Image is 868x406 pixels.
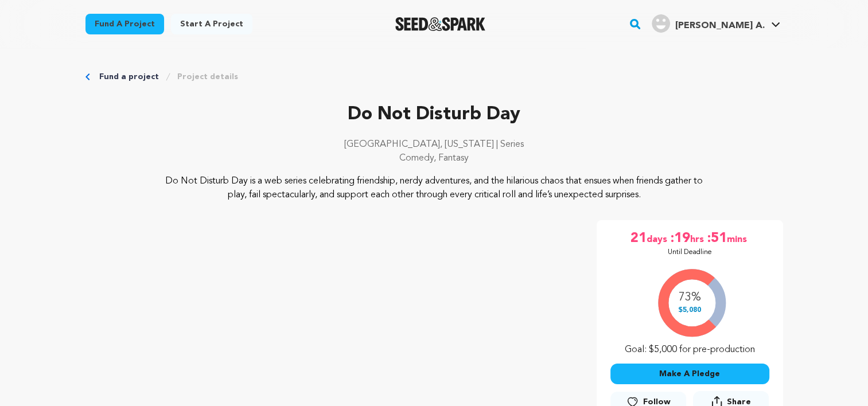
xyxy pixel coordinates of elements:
[85,151,783,165] p: Comedy, Fantasy
[649,12,783,36] span: Spurgin A.'s Profile
[727,229,749,248] span: mins
[675,21,764,30] span: [PERSON_NAME] A.
[647,229,670,248] span: days
[652,14,764,33] div: Spurgin A.'s Profile
[395,17,485,31] a: Seed&Spark Homepage
[85,101,783,128] p: Do Not Disturb Day
[85,14,164,34] a: Fund a project
[649,12,783,33] a: Spurgin A.'s Profile
[670,229,690,248] span: :19
[85,71,783,83] div: Breadcrumb
[610,364,769,384] button: Make A Pledge
[630,229,647,248] span: 21
[668,248,712,257] p: Until Deadline
[690,229,706,248] span: hrs
[171,14,252,34] a: Start a project
[395,17,485,31] img: Seed&Spark Logo Dark Mode
[706,229,727,248] span: :51
[155,174,713,202] p: Do Not Disturb Day is a web series celebrating friendship, nerdy adventures, and the hilarious ch...
[177,71,238,83] a: Project details
[652,14,670,33] img: user.png
[85,138,783,151] p: [GEOGRAPHIC_DATA], [US_STATE] | Series
[99,71,159,83] a: Fund a project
